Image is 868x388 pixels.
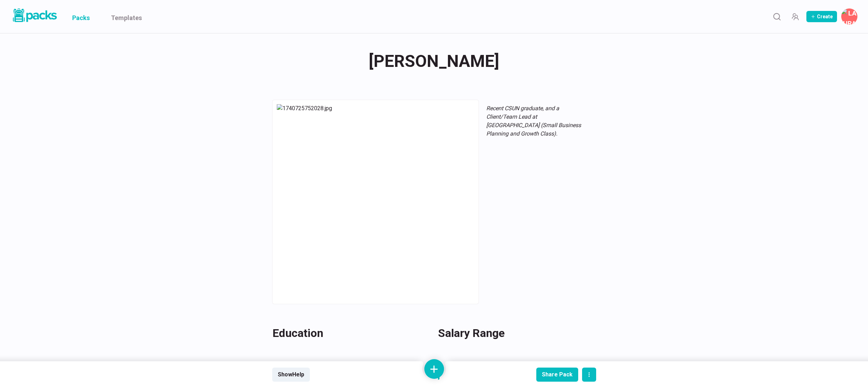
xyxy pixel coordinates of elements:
h2: Education [273,325,422,342]
button: Search [770,10,784,24]
button: Create Pack [806,11,837,22]
h2: Salary Range [438,325,587,342]
button: Manage Team Invites [788,10,802,24]
em: Recent CSUN graduate, and a Client/Team Lead at [GEOGRAPHIC_DATA] (Small Business Planning and Gr... [486,105,581,137]
button: Share Pack [536,368,578,382]
button: Laura Carter [841,8,857,25]
span: [PERSON_NAME] [369,48,499,75]
button: ShowHelp [272,368,310,382]
button: actions [582,368,596,382]
img: 1740725752028.jpg [277,104,474,300]
a: Packs logo [11,7,58,26]
img: Packs logo [11,7,58,24]
div: Share Pack [542,371,573,378]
